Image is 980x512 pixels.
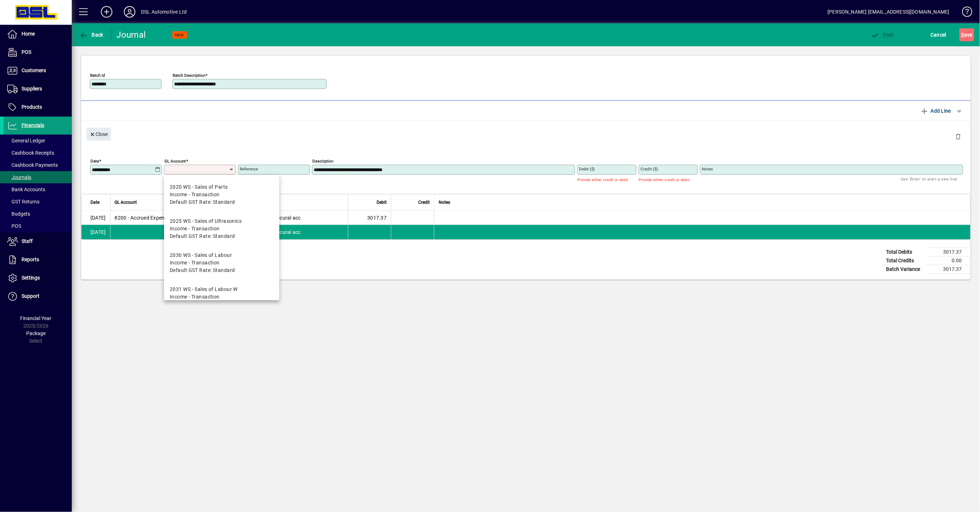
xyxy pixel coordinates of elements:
mat-label: Reference [240,166,258,172]
div: 2030 WS - Sales of Labour [170,252,235,259]
button: Delete [950,128,967,145]
a: Customers [4,62,72,80]
td: [DATE] [81,211,110,225]
mat-label: Date [90,159,99,164]
span: Credit [418,198,430,206]
a: Knowledge Base [957,1,971,25]
a: Home [4,25,72,43]
mat-label: Debit ($) [579,166,595,172]
span: Customers [22,67,46,73]
span: General Ledger [7,138,45,144]
mat-label: Description [312,159,333,164]
span: Cashbook Payments [7,162,58,168]
div: 2025 WS - Sales of Ultrasonics [170,217,242,225]
app-page-header-button: Back [72,28,111,41]
span: ost [871,32,894,38]
a: Products [4,98,72,116]
span: Products [22,104,42,110]
span: Income - Transaction [170,259,220,267]
a: POS [4,43,72,61]
span: Income - Transaction [170,225,220,232]
button: Cancel [929,28,948,41]
span: Default GST Rate: Standard [170,232,235,240]
mat-label: Batch Description [173,73,205,78]
mat-label: GL Account [164,159,186,164]
span: Income - Transaction [170,191,220,198]
mat-option: 2025 WS - Sales of Ultrasonics [164,212,279,246]
td: 3017.37 [928,248,971,257]
span: GST Returns [7,199,39,205]
a: Suppliers [4,80,72,98]
td: [DATE] [81,225,110,239]
div: Journal [117,29,147,41]
span: Support [22,293,39,299]
span: Close [89,128,108,140]
span: Package [26,330,46,336]
button: Add [95,5,118,18]
span: Back [79,32,103,38]
span: Bank Accounts [7,187,45,192]
span: Suppliers [22,86,42,91]
mat-label: Credit ($) [640,166,658,172]
div: DSL Automotive Ltd [141,6,187,18]
div: 2020 WS - Sales of Parts [170,183,235,191]
div: [PERSON_NAME] [EMAIL_ADDRESS][DOMAIN_NAME] [828,6,949,18]
span: Reports [22,257,39,262]
span: Staff [22,238,33,244]
span: POS [7,223,21,229]
span: Notes [439,198,450,206]
mat-option: 2030 WS - Sales of Labour [164,246,279,280]
span: 8200 - Accrued Expenses [115,214,173,221]
app-page-header-button: Delete [950,133,967,140]
button: Save [960,28,974,41]
span: Cancel [931,29,947,41]
a: Staff [4,232,72,250]
a: Cashbook Payments [4,159,72,171]
span: Date [90,198,99,206]
td: 0.00 [928,257,971,265]
td: Total Debits [883,248,928,257]
mat-label: Notes [702,166,713,172]
a: POS [4,220,72,232]
button: Back [78,28,105,41]
span: P [883,32,887,38]
button: Close [87,128,111,141]
td: Total Credits [883,257,928,265]
span: Journals [7,174,31,180]
button: Post [869,28,896,41]
span: Debit [377,198,387,206]
span: NEW [175,33,184,37]
a: Budgets [4,208,72,220]
span: Financials [22,122,44,128]
mat-option: 2031 WS - Sales of Labour W [164,280,279,314]
span: POS [22,49,31,55]
td: Batch Variance [883,265,928,274]
a: GST Returns [4,196,72,208]
span: Default GST Rate: Standard [170,267,235,274]
a: Cashbook Receipts [4,147,72,159]
td: 3017.37 [928,265,971,274]
td: 3017.37 [348,211,391,225]
a: Support [4,287,72,305]
a: Journals [4,171,72,183]
span: Cashbook Receipts [7,150,54,156]
mat-option: 2020 WS - Sales of Parts [164,178,279,212]
app-page-header-button: Close [85,131,113,137]
span: S [961,32,964,38]
span: Settings [22,275,40,281]
div: 2031 WS - Sales of Labour W [170,286,238,293]
span: Home [22,31,35,37]
span: ave [961,29,972,41]
mat-hint: Use 'Enter' to start a new line [901,175,957,183]
span: Default GST Rate: Standard [170,198,235,206]
mat-label: Batch Id [90,73,105,78]
a: Settings [4,269,72,287]
a: Bank Accounts [4,183,72,196]
a: Reports [4,251,72,269]
span: Budgets [7,211,30,217]
span: Income - Transaction [170,293,220,301]
button: Profile [118,5,141,18]
span: GL Account [115,198,137,206]
a: General Ledger [4,135,72,147]
span: Financial Year [20,315,52,321]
